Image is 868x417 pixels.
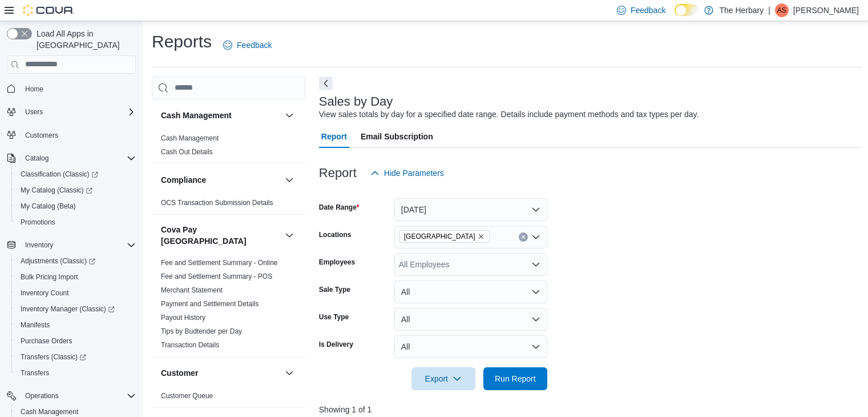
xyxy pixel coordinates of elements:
[16,286,136,300] span: Inventory Count
[161,110,280,121] button: Cash Management
[16,286,74,300] a: Inventory Count
[793,3,859,17] p: [PERSON_NAME]
[16,302,136,316] span: Inventory Manager (Classic)
[411,367,475,390] button: Export
[11,301,140,317] a: Inventory Manager (Classic)
[25,154,49,163] span: Catalog
[161,148,213,156] a: Cash Out Details
[161,367,280,379] button: Customer
[478,233,485,240] button: Remove Kingston from selection in this group
[404,231,475,242] span: [GEOGRAPHIC_DATA]
[161,286,223,295] span: Merchant Statement
[21,389,136,403] span: Operations
[16,183,97,197] a: My Catalog (Classic)
[21,407,78,416] span: Cash Management
[11,317,140,333] button: Manifests
[21,238,136,252] span: Inventory
[21,128,136,142] span: Customers
[237,39,272,51] span: Feedback
[675,4,699,16] input: Dark Mode
[161,286,223,294] a: Merchant Statement
[777,3,786,17] span: AS
[161,259,278,267] a: Fee and Settlement Summary - Online
[11,182,140,198] a: My Catalog (Classic)
[161,198,273,207] span: OCS Transaction Submission Details
[319,203,360,212] label: Date Range
[161,367,198,379] h3: Customer
[11,365,140,381] button: Transfers
[321,125,347,148] span: Report
[21,202,76,211] span: My Catalog (Beta)
[319,404,862,415] p: Showing 1 of 1
[21,368,49,378] span: Transfers
[483,367,547,390] button: Run Report
[25,240,53,250] span: Inventory
[531,260,540,269] button: Open list of options
[319,285,350,294] label: Sale Type
[21,129,63,142] a: Customers
[161,258,278,267] span: Fee and Settlement Summary - Online
[21,336,72,346] span: Purchase Orders
[152,131,305,163] div: Cash Management
[16,350,136,364] span: Transfers (Classic)
[16,215,60,229] a: Promotions
[16,199,80,213] a: My Catalog (Beta)
[2,388,140,404] button: Operations
[21,151,136,165] span: Catalog
[319,312,349,322] label: Use Type
[319,230,352,239] label: Locations
[21,82,136,96] span: Home
[161,340,219,350] span: Transaction Details
[16,167,136,181] span: Classification (Classic)
[319,95,393,109] h3: Sales by Day
[16,350,91,364] a: Transfers (Classic)
[394,280,547,303] button: All
[2,104,140,120] button: Users
[282,228,296,242] button: Cova Pay [GEOGRAPHIC_DATA]
[21,256,95,266] span: Adjustments (Classic)
[2,81,140,97] button: Home
[21,272,78,282] span: Bulk Pricing Import
[25,107,43,117] span: Users
[11,253,140,269] a: Adjustments (Classic)
[11,285,140,301] button: Inventory Count
[16,302,119,316] a: Inventory Manager (Classic)
[675,16,675,17] span: Dark Mode
[519,232,528,242] button: Clear input
[16,366,54,380] a: Transfers
[161,314,205,322] a: Payout History
[11,166,140,182] a: Classification (Classic)
[11,214,140,230] button: Promotions
[161,392,213,400] a: Customer Queue
[418,367,469,390] span: Export
[16,254,136,268] span: Adjustments (Classic)
[16,318,136,332] span: Manifests
[719,3,764,17] p: The Herbary
[161,134,219,142] a: Cash Management
[25,391,59,400] span: Operations
[161,134,219,143] span: Cash Management
[775,3,789,17] div: Alex Saez
[384,167,444,179] span: Hide Parameters
[32,28,136,51] span: Load All Apps in [GEOGRAPHIC_DATA]
[319,340,353,349] label: Is Delivery
[16,254,100,268] a: Adjustments (Classic)
[161,147,213,157] span: Cash Out Details
[282,366,296,380] button: Customer
[495,373,536,384] span: Run Report
[161,110,232,121] h3: Cash Management
[152,196,305,214] div: Compliance
[16,334,77,348] a: Purchase Orders
[161,391,213,400] span: Customer Queue
[394,335,547,358] button: All
[11,349,140,365] a: Transfers (Classic)
[21,82,48,96] a: Home
[531,232,540,242] button: Open list of options
[16,334,136,348] span: Purchase Orders
[2,150,140,166] button: Catalog
[11,269,140,285] button: Bulk Pricing Import
[11,333,140,349] button: Purchase Orders
[161,341,219,349] a: Transaction Details
[161,327,242,335] a: Tips by Budtender per Day
[219,34,276,57] a: Feedback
